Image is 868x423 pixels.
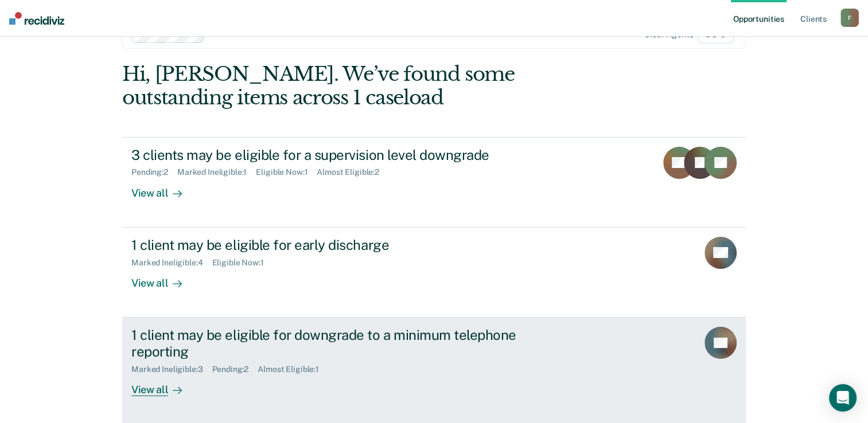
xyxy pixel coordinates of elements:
div: Eligible Now : 1 [256,167,317,177]
div: Almost Eligible : 1 [258,365,328,374]
div: Pending : 2 [131,167,177,177]
div: View all [131,374,196,396]
div: Almost Eligible : 2 [317,167,388,177]
div: Open Intercom Messenger [829,384,857,412]
div: Pending : 2 [212,365,258,374]
div: View all [131,267,196,289]
div: 3 clients may be eligible for a supervision level downgrade [131,147,534,163]
div: Marked Ineligible : 3 [131,365,212,374]
button: F [840,9,859,27]
div: 1 client may be eligible for early discharge [131,237,534,253]
div: Marked Ineligible : 1 [177,167,256,177]
div: Hi, [PERSON_NAME]. We’ve found some outstanding items across 1 caseload [122,62,621,109]
div: Marked Ineligible : 4 [131,258,212,268]
a: 3 clients may be eligible for a supervision level downgradePending:2Marked Ineligible:1Eligible N... [122,137,746,228]
img: Recidiviz [9,12,64,25]
div: Eligible Now : 1 [212,258,273,268]
a: 1 client may be eligible for early dischargeMarked Ineligible:4Eligible Now:1View all [122,228,746,318]
div: 1 client may be eligible for downgrade to a minimum telephone reporting [131,327,534,360]
div: View all [131,177,196,199]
